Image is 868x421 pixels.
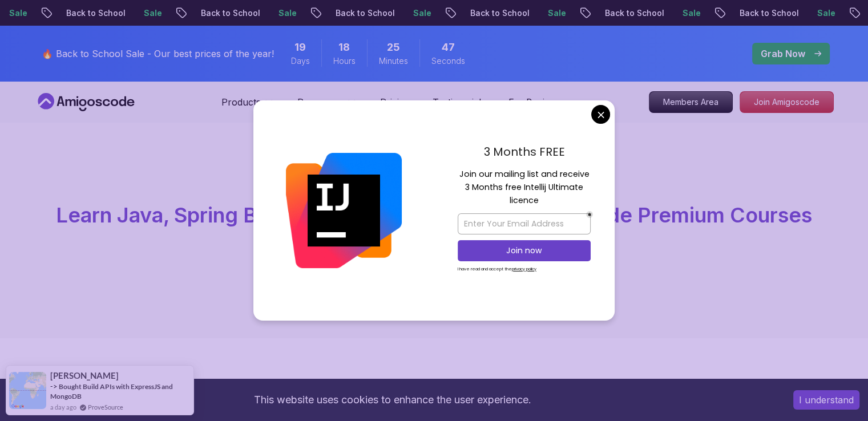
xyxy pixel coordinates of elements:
p: Products [221,95,261,109]
span: -> [50,382,58,391]
a: Bought Build APIs with ExpressJS and MongoDB [50,382,173,400]
span: [PERSON_NAME] [50,371,119,380]
p: Sale [808,7,844,19]
span: 19 Days [294,39,306,55]
p: Back to School [191,7,269,19]
p: Sale [269,7,305,19]
p: Back to School [326,7,403,19]
span: Days [291,55,310,67]
p: 🔥 Back to School Sale - Our best prices of the year! [42,47,274,60]
span: 47 Seconds [442,39,455,55]
p: Back to School [56,7,134,19]
a: Testimonials [433,95,486,109]
p: Back to School [730,7,808,19]
p: Resources [297,95,344,109]
a: Pricing [380,95,410,109]
p: Sale [538,7,575,19]
span: Hours [333,55,356,67]
button: Products [221,95,274,118]
img: provesource social proof notification image [9,372,46,409]
a: ProveSource [88,402,123,412]
span: 18 Hours [338,39,350,55]
p: Sale [403,7,440,19]
span: a day ago [50,402,76,412]
p: Grab Now [761,47,805,60]
div: This website uses cookies to enhance the user experience. [9,387,776,412]
p: Sale [673,7,709,19]
p: Master in-demand skills like Java, Spring Boot, DevOps, React, and more through hands-on, expert-... [243,236,626,284]
p: Members Area [649,92,732,112]
span: Seconds [431,55,465,67]
span: Learn Java, Spring Boot, DevOps & More with Amigoscode Premium Courses [56,203,812,228]
p: Sale [134,7,171,19]
p: Join Amigoscode [740,92,833,112]
a: Join Amigoscode [740,91,834,113]
a: For Business [508,95,564,109]
p: Back to School [461,7,538,19]
span: 25 Minutes [387,39,400,55]
button: Resources [297,95,357,118]
a: Members Area [649,91,733,113]
p: Back to School [595,7,673,19]
span: Minutes [379,55,408,67]
button: Accept cookies [793,390,859,410]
